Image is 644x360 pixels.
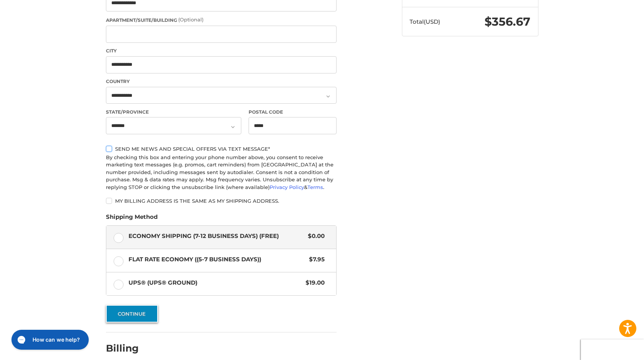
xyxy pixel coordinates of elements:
[302,279,325,287] span: $19.00
[8,327,91,352] iframe: Gorgias live chat messenger
[106,213,158,225] legend: Shipping Method
[128,232,304,241] span: Economy Shipping (7-12 Business Days) (Free)
[306,255,325,264] span: $7.95
[106,78,337,85] label: Country
[178,16,203,23] small: (Optional)
[304,232,325,241] span: $0.00
[128,255,306,264] span: Flat Rate Economy ((5-7 Business Days))
[106,16,337,24] label: Apartment/Suite/Building
[249,109,337,116] label: Postal Code
[410,18,440,25] span: Total (USD)
[106,198,337,204] label: My billing address is the same as my shipping address.
[106,154,337,191] div: By checking this box and entering your phone number above, you consent to receive marketing text ...
[128,279,302,287] span: UPS® (UPS® Ground)
[106,305,158,323] button: Continue
[106,146,337,152] label: Send me news and special offers via text message*
[106,47,337,54] label: City
[581,339,644,360] iframe: Google Customer Reviews
[307,184,323,190] a: Terms
[106,342,151,354] h2: Billing
[270,184,304,190] a: Privacy Policy
[106,109,241,116] label: State/Province
[485,15,530,29] span: $356.67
